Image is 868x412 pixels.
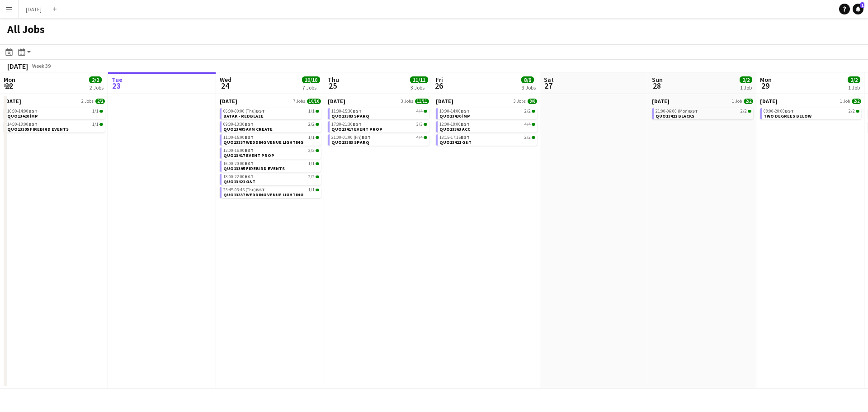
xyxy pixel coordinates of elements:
[30,62,52,69] span: Week 39
[439,122,470,127] span: 12:00-18:00
[223,188,265,192] span: 23:45-03:45 (Thu)
[416,135,423,140] span: 4/4
[81,99,94,104] span: 2 Jobs
[439,139,472,145] span: QUO13421 G&T
[439,126,470,132] span: QUO13363 ACC
[524,135,531,140] span: 2/2
[308,175,315,179] span: 2/2
[92,122,99,127] span: 1/1
[424,123,427,126] span: 3/3
[223,109,265,114] span: 06:00-00:00 (Thu)
[2,81,15,91] span: 22
[245,121,254,127] span: BST
[308,161,315,166] span: 1/1
[308,109,315,114] span: 1/1
[4,76,15,84] span: Mon
[416,109,423,114] span: 4/4
[316,136,319,139] span: 1/1
[328,98,429,147] div: [DATE]3 Jobs11/1111:30-15:30BST4/4QUO13383 SPARQ17:30-21:30BST3/3QUO13417 EVENT PROP21:00-01:00 (...
[256,108,265,114] span: BST
[860,2,864,8] span: 1
[223,113,264,119] span: BATAK - REDBLAZE
[410,84,428,91] div: 3 Jobs
[99,123,103,126] span: 1/1
[436,98,537,104] a: [DATE]3 Jobs8/8
[331,134,427,145] a: 21:00-01:00 (Fri)BST4/4QUO13383 SPARQ
[110,81,123,91] span: 23
[245,174,254,180] span: BST
[328,98,345,104] span: SEPTEMBER 2025
[853,4,863,14] a: 1
[656,109,698,114] span: 21:00-06:00 (Mon)
[7,113,38,119] span: QUO13420 iMP
[410,76,428,83] span: 11/11
[245,147,254,153] span: BST
[302,76,320,83] span: 10/10
[90,84,104,91] div: 2 Jobs
[740,84,752,91] div: 1 Job
[223,161,319,171] a: 16:00-20:00BST1/1QUO13395 FIREBIRD EVENTS
[436,76,443,84] span: Fri
[316,149,319,152] span: 2/2
[732,99,742,104] span: 1 Job
[760,98,861,104] a: [DATE]1 Job2/2
[326,81,339,91] span: 25
[7,121,103,132] a: 14:00-18:00BST1/1QUO13395 FIREBIRD EVENTS
[245,161,254,166] span: BST
[92,109,99,114] span: 1/1
[439,108,535,118] a: 10:00-14:00BST2/2QUO13430 iMP
[308,148,315,153] span: 2/2
[544,76,554,84] span: Sat
[528,99,537,104] span: 8/8
[223,192,303,198] span: QUO13337 WEDDING VENUE LIGHTING
[524,109,531,114] span: 2/2
[223,166,285,171] span: QUO13395 FIREBIRD EVENTS
[316,123,319,126] span: 2/2
[331,122,362,127] span: 17:30-21:30
[439,109,470,114] span: 10:00-14:00
[7,62,28,71] div: [DATE]
[99,110,103,113] span: 1/1
[532,136,535,139] span: 2/2
[741,109,747,114] span: 2/2
[849,109,855,114] span: 2/2
[748,110,751,113] span: 2/2
[302,84,320,91] div: 7 Jobs
[316,189,319,191] span: 1/1
[424,110,427,113] span: 4/4
[89,76,102,83] span: 2/2
[652,76,663,84] span: Sun
[4,98,21,104] span: SEPTEMBER 2025
[785,108,794,114] span: BST
[461,134,470,140] span: BST
[848,84,860,91] div: 1 Job
[223,139,303,145] span: QUO13337 WEDDING VENUE LIGHTING
[439,121,535,132] a: 12:00-18:00BST4/4QUO13363 ACC
[744,99,753,104] span: 2/2
[7,108,103,118] a: 10:00-14:00BST1/1QUO13420 iMP
[760,98,778,104] span: SEPTEMBER 2025
[220,98,321,104] a: [DATE]7 Jobs10/10
[223,161,254,166] span: 16:00-20:00
[764,108,859,118] a: 08:00-20:00BST2/2TWO DEGREES BELOW
[439,135,470,140] span: 13:15-17:15
[759,81,772,91] span: 29
[308,188,315,192] span: 1/1
[764,109,794,114] span: 08:00-20:00
[331,113,369,119] span: QUO13383 SPARQ
[223,175,254,179] span: 18:00-22:00
[308,122,315,127] span: 2/2
[331,108,427,118] a: 11:30-15:30BST4/4QUO13383 SPARQ
[220,98,237,104] span: SEPTEMBER 2025
[112,76,123,84] span: Tue
[223,135,254,140] span: 11:00-15:00
[220,76,231,84] span: Wed
[689,108,698,114] span: BST
[95,99,105,104] span: 2/2
[415,99,429,104] span: 11/11
[353,121,362,127] span: BST
[542,81,554,91] span: 27
[223,121,319,132] a: 09:30-13:30BST2/2QUO13409 AVM CREATE
[521,76,534,83] span: 8/8
[4,98,105,134] div: [DATE]2 Jobs2/210:00-14:00BST1/1QUO13420 iMP14:00-18:00BST1/1QUO13395 FIREBIRD EVENTS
